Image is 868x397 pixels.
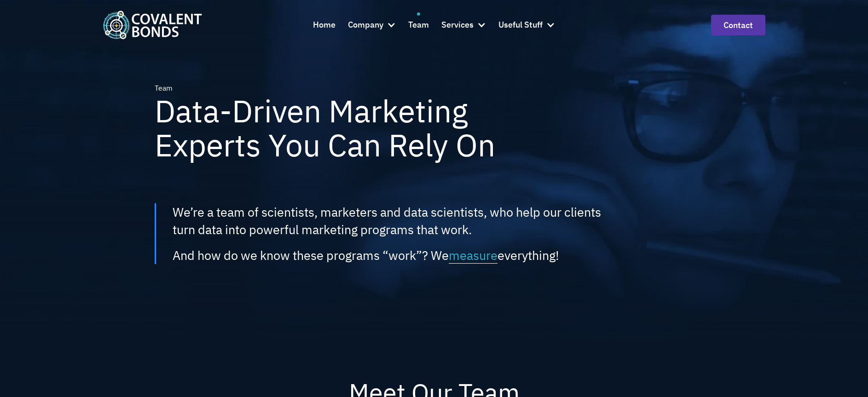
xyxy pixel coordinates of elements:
div: Useful Stuff [498,12,555,37]
h1: Data-Driven Marketing Experts You Can Rely On [155,94,567,162]
a: home [103,11,202,39]
div: Team [155,83,173,94]
a: contact [711,15,765,35]
div: And how do we know these programs “work”? We everything! [173,247,559,264]
a: Team [408,12,429,37]
div: Services [441,12,486,37]
img: Covalent Bonds White / Teal Logo [103,11,202,39]
div: Company [348,12,396,37]
a: Home [313,12,336,37]
div: Team [408,18,429,32]
div: Useful Stuff [498,18,543,32]
div: Company [348,18,383,32]
span: measure [449,247,498,264]
div: Home [313,18,336,32]
div: We’re a team of scientists, marketers and data scientists, who help our clients turn data into po... [173,203,602,238]
div: Services [441,18,474,32]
